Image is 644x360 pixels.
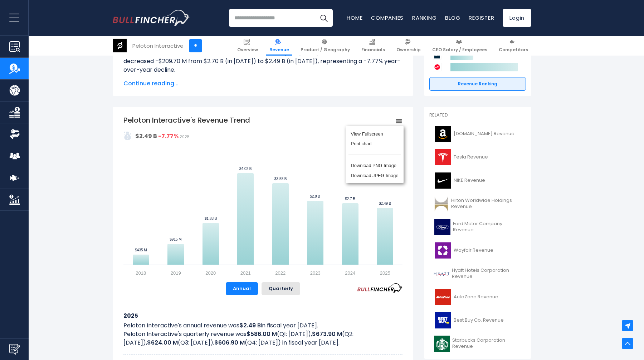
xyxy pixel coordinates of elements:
[434,289,452,305] img: AZO logo
[239,321,261,330] b: $2.49 B
[315,9,333,27] button: Search
[429,171,526,190] a: NIKE Revenue
[429,334,526,354] a: Starbucks Corporation Revenue
[239,167,252,171] text: $4.02 B
[205,217,217,221] text: $1.83 B
[412,14,436,22] a: Ranking
[147,338,178,347] b: $624.00 M
[393,36,424,56] a: Ownership
[113,39,127,52] img: PTON logo
[348,139,401,149] li: Print chart
[180,134,190,139] span: 2025
[123,132,132,140] img: addasd
[237,47,258,53] span: Overview
[269,47,289,53] span: Revenue
[262,282,300,295] button: Quarterly
[345,197,355,201] text: $2.7 B
[170,237,181,241] text: $915 M
[275,270,286,276] text: 2022
[429,217,526,237] a: Ford Motor Company Revenue
[348,129,401,139] li: View Fullscreen
[429,311,526,330] a: Best Buy Co. Revenue
[429,287,526,307] a: AutoZone Revenue
[434,336,450,352] img: SBUX logo
[113,10,190,26] a: Go to homepage
[348,171,401,181] li: Download JPEG Image
[429,147,526,167] a: Tesla Revenue
[123,115,402,276] svg: Peloton Interactive's Revenue Trend
[310,270,321,276] text: 2023
[132,42,184,50] div: Peloton Interactive
[312,330,342,338] b: $673.90 M
[358,36,388,56] a: Financials
[499,47,528,53] span: Competitors
[371,14,404,22] a: Companies
[226,282,258,295] button: Annual
[123,115,250,125] tspan: Peloton Interactive's Revenue Trend
[123,321,402,330] p: Peloton Interactive's annual revenue was in fiscal year [DATE].
[429,264,526,284] a: Hyatt Hotels Corporation Revenue
[123,79,402,88] span: Continue reading...
[274,177,287,181] text: $3.58 B
[429,77,526,91] a: Revenue Ranking
[380,270,390,276] text: 2025
[434,172,452,189] img: NKE logo
[496,36,531,56] a: Competitors
[429,112,526,118] p: Related
[396,47,421,53] span: Ownership
[9,129,20,139] img: Ownership
[123,330,402,347] p: Peloton Interactive's quarterly revenue was (Q1: [DATE]), (Q2: [DATE]), (Q3: [DATE]), (Q4: [DATE]...
[345,270,355,276] text: 2024
[234,36,261,56] a: Overview
[379,202,391,205] text: $2.49 B
[434,312,452,328] img: BBY logo
[445,14,460,22] a: Blog
[432,47,487,53] span: CEO Salary / Employees
[171,270,181,276] text: 2019
[136,270,146,276] text: 2018
[113,10,190,26] img: Bullfincher logo
[214,338,245,347] b: $606.90 M
[433,51,441,60] img: YETI Holdings competitors logo
[189,39,202,52] a: +
[429,124,526,144] a: [DOMAIN_NAME] Revenue
[434,126,452,142] img: AMZN logo
[429,194,526,214] a: Hilton Worldwide Holdings Revenue
[135,132,157,140] strong: $2.49 B
[301,47,350,53] span: Product / Geography
[158,132,179,140] strong: -7.77%
[503,9,531,27] a: Login
[347,14,362,22] a: Home
[348,161,401,171] li: Download PNG Image
[310,194,320,198] text: $2.8 B
[429,36,491,56] a: CEO Salary / Employees
[123,48,402,74] li: Peloton Interactive's annual revenue was $2.49 B in fiscal year [DATE]. The annual revenue decrea...
[247,330,277,338] b: $586.00 M
[434,196,449,212] img: HLT logo
[434,149,452,165] img: TSLA logo
[266,36,292,56] a: Revenue
[434,219,451,235] img: F logo
[205,270,216,276] text: 2020
[429,241,526,260] a: Wayfair Revenue
[135,248,147,252] text: $435 M
[469,14,494,22] a: Register
[361,47,385,53] span: Financials
[434,266,450,282] img: H logo
[297,36,353,56] a: Product / Geography
[123,311,402,320] h3: 2025
[240,270,251,276] text: 2021
[433,63,441,71] img: Mattel competitors logo
[434,242,452,259] img: W logo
